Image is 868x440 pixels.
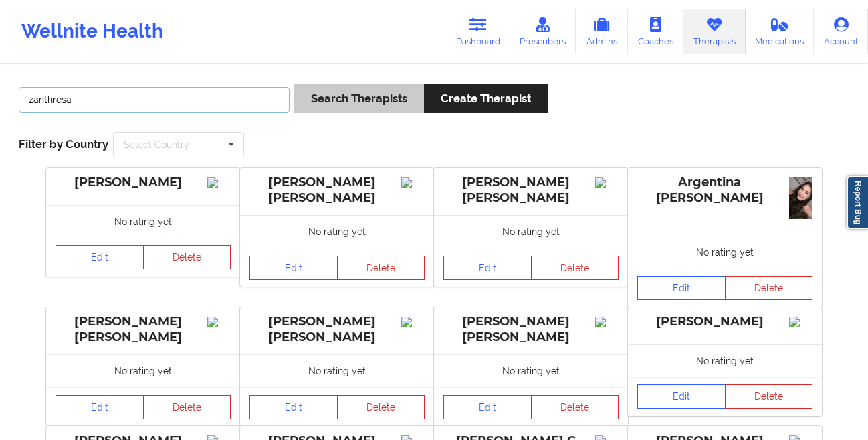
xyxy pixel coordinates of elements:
[56,314,231,345] div: [PERSON_NAME] [PERSON_NAME]
[789,177,812,219] img: 731ca1c3-615d-4065-8eb1-1f293ed023dc_ebeb7009-f526-4730-a7ed-28ff9b50c550WhatsApp_Image_2025-08-2...
[725,384,813,409] button: Delete
[207,317,231,327] img: Image%2Fplaceholer-image.png
[56,245,144,269] a: Edit
[19,137,108,151] span: Filter by Country
[595,317,619,327] img: Image%2Fplaceholer-image.png
[531,256,619,280] button: Delete
[46,205,240,238] div: No rating yet
[637,384,726,409] a: Edit
[249,256,338,280] a: Edit
[56,395,144,419] a: Edit
[510,9,576,54] a: Prescribers
[531,395,619,419] button: Delete
[240,354,434,387] div: No rating yet
[424,84,548,113] button: Create Therapist
[443,175,619,206] div: [PERSON_NAME] [PERSON_NAME]
[337,395,425,419] button: Delete
[124,140,189,149] div: Select Country
[637,175,812,206] div: Argentina [PERSON_NAME]
[443,395,532,419] a: Edit
[240,215,434,248] div: No rating yet
[143,395,231,419] button: Delete
[19,87,290,113] input: Search Keywords
[434,215,628,248] div: No rating yet
[746,9,815,54] a: Medications
[46,354,240,387] div: No rating yet
[595,177,619,188] img: Image%2Fplaceholer-image.png
[628,344,822,377] div: No rating yet
[637,276,726,300] a: Edit
[628,9,683,54] a: Coaches
[56,175,231,190] div: [PERSON_NAME]
[683,9,746,54] a: Therapists
[576,9,628,54] a: Admins
[401,317,425,327] img: Image%2Fplaceholer-image.png
[446,9,510,54] a: Dashboard
[401,177,425,188] img: Image%2Fplaceholer-image.png
[628,236,822,269] div: No rating yet
[434,354,628,387] div: No rating yet
[207,177,231,188] img: Image%2Fplaceholer-image.png
[725,276,813,300] button: Delete
[847,176,868,229] a: Report Bug
[814,9,868,54] a: Account
[443,314,619,345] div: [PERSON_NAME] [PERSON_NAME]
[249,175,425,206] div: [PERSON_NAME] [PERSON_NAME]
[789,317,812,327] img: Image%2Fplaceholer-image.png
[294,84,424,113] button: Search Therapists
[637,314,812,329] div: [PERSON_NAME]
[143,245,231,269] button: Delete
[249,314,425,345] div: [PERSON_NAME] [PERSON_NAME]
[337,256,425,280] button: Delete
[249,395,338,419] a: Edit
[443,256,532,280] a: Edit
